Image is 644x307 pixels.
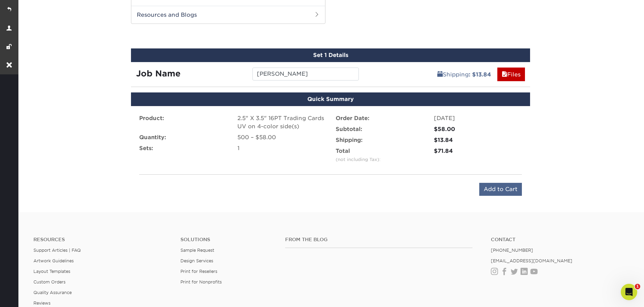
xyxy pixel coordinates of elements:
strong: Job Name [136,69,180,78]
div: $58.00 [434,125,522,133]
a: Print for Nonprofits [180,279,222,284]
a: Artwork Guidelines [33,258,74,263]
a: Sample Request [180,248,214,253]
div: $13.84 [434,136,522,144]
label: Total [336,147,381,163]
a: [EMAIL_ADDRESS][DOMAIN_NAME] [491,258,572,263]
label: Shipping: [336,136,363,144]
span: 1 [635,284,640,289]
h4: Solutions [180,237,275,243]
a: Shipping: $13.84 [433,68,496,81]
iframe: Intercom live chat [621,284,637,300]
label: Product: [139,114,164,122]
a: Quality Assurance [33,290,72,295]
label: Sets: [139,144,153,152]
a: Contact [491,237,628,243]
a: Support Articles | FAQ [33,248,81,253]
a: Print for Resellers [180,269,217,274]
span: files [502,71,507,78]
span: shipping [437,71,443,78]
div: Quick Summary [131,92,530,106]
label: Order Date: [336,114,369,122]
h4: From the Blog [285,237,472,243]
div: 500 – $58.00 [237,133,325,142]
a: Custom Orders [33,279,65,284]
a: Files [497,68,525,81]
a: Design Services [180,258,213,263]
h4: Resources [33,237,170,243]
a: [PHONE_NUMBER] [491,248,533,253]
div: Set 1 Details [131,48,530,62]
input: Enter a job name [252,68,358,81]
input: Add to Cart [479,183,522,196]
h2: Resources and Blogs [131,6,325,24]
label: Quantity: [139,133,166,142]
div: [DATE] [434,114,522,122]
label: Subtotal: [336,125,362,133]
div: 2.5" X 3.5" 16PT Trading Cards UV on 4-color side(s) [237,114,325,131]
small: (not including Tax): [336,157,381,162]
a: Layout Templates [33,269,70,274]
b: : $13.84 [469,71,491,78]
div: $71.84 [434,147,522,155]
div: 1 [237,144,325,152]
